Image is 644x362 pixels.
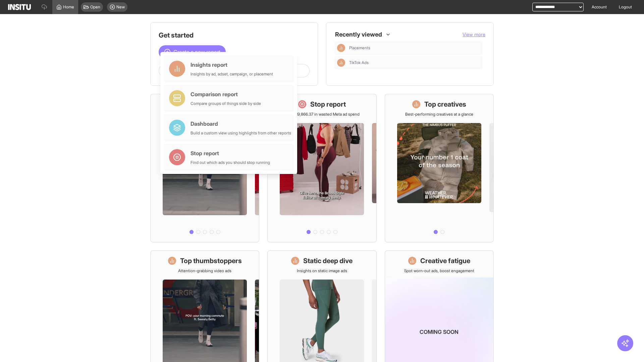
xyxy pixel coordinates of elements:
img: Logo [8,4,31,10]
button: Create a new report [159,45,226,59]
div: Comparison report [191,90,261,98]
span: View more [463,32,485,37]
p: Save £19,866.37 in wasted Meta ad spend [284,112,360,117]
div: Stop report [191,149,270,157]
span: Open [90,4,100,10]
h1: Top thumbstoppers [180,256,242,265]
span: TikTok Ads [349,60,369,65]
div: Insights [337,44,345,52]
h1: Get started [159,31,310,40]
h1: Stop report [310,100,346,109]
span: Placements [349,45,480,51]
a: Stop reportSave £19,866.37 in wasted Meta ad spend [267,94,376,242]
div: Build a custom view using highlights from other reports [191,130,291,136]
div: Dashboard [191,120,291,128]
span: New [116,4,125,10]
button: View more [463,31,485,38]
p: Attention-grabbing video ads [178,268,231,274]
div: Compare groups of things side by side [191,101,261,106]
div: Insights report [191,61,273,69]
div: Find out which ads you should stop running [191,160,270,165]
div: Insights [337,59,345,67]
span: Placements [349,45,370,51]
a: What's live nowSee all active ads instantly [150,94,259,242]
p: Best-performing creatives at a glance [405,112,473,117]
div: Insights by ad, adset, campaign, or placement [191,71,273,77]
span: Create a new report [173,48,220,56]
h1: Top creatives [424,100,466,109]
h1: Static deep dive [303,256,353,265]
span: Home [63,4,74,10]
span: TikTok Ads [349,60,480,65]
a: Top creativesBest-performing creatives at a glance [385,94,494,242]
p: Insights on static image ads [297,268,347,274]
